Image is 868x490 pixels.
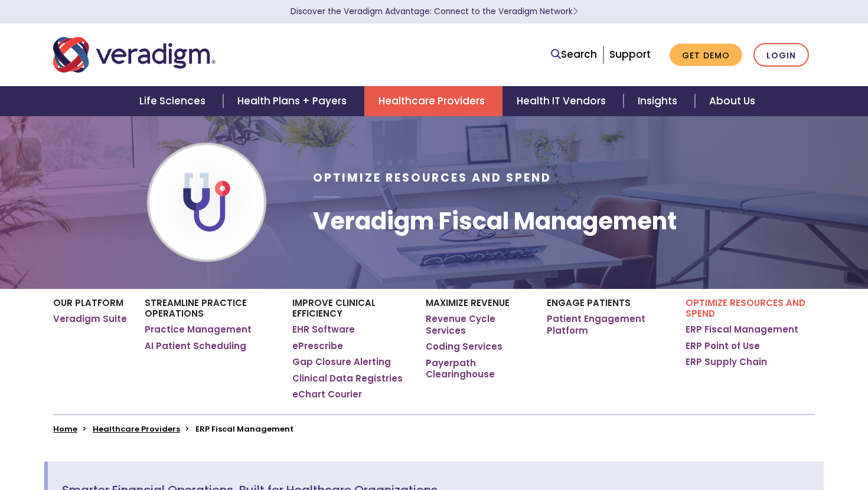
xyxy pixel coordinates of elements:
a: Health Plans + Payers [223,86,364,116]
a: ePrescribe [292,340,343,352]
a: Insights [624,86,695,116]
a: Get Demo [670,44,742,67]
a: Practice Management [145,324,252,336]
a: eChart Courier [292,389,362,400]
a: Support [609,47,651,61]
span: Learn More [573,6,578,17]
a: Revenue Cycle Services [426,313,529,336]
a: Home [53,423,77,435]
a: Veradigm Suite [53,313,127,325]
a: Health IT Vendors [502,86,624,116]
a: Payerpath Clearinghouse [426,357,529,380]
a: AI Patient Scheduling [145,340,246,352]
a: About Us [695,86,769,116]
a: Patient Engagement Platform [547,313,668,336]
a: Discover the Veradigm Advantage: Connect to the Veradigm NetworkLearn More [291,6,578,17]
a: Clinical Data Registries [292,373,403,384]
a: EHR Software [292,324,355,336]
a: ERP Fiscal Management [686,324,798,336]
a: Coding Services [426,341,502,353]
img: Veradigm logo [53,35,216,74]
a: Healthcare Providers [364,86,502,116]
a: Healthcare Providers [93,423,180,435]
h1: Veradigm Fiscal Management [313,207,677,235]
a: Login [753,43,809,67]
a: ERP Point of Use [686,340,760,352]
span: Optimize Resources and Spend [313,170,552,186]
a: ERP Supply Chain [686,356,767,368]
a: Search [551,47,597,63]
a: Life Sciences [125,86,223,116]
a: Gap Closure Alerting [292,356,391,368]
